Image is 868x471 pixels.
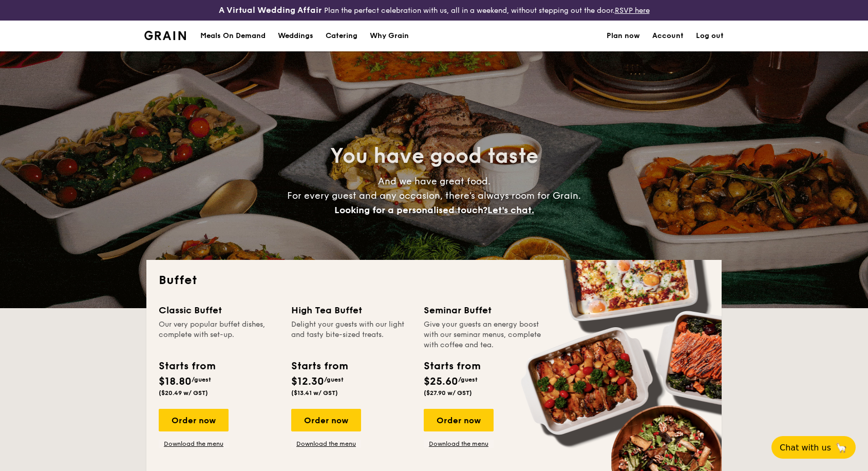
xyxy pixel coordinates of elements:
div: Give your guests an energy boost with our seminar menus, complete with coffee and tea. [424,319,544,350]
div: High Tea Buffet [291,303,411,317]
a: Catering [319,21,364,51]
div: Delight your guests with our light and tasty bite-sized treats. [291,319,411,350]
div: Order now [159,409,229,431]
span: $18.80 [159,375,192,388]
div: Order now [424,409,494,431]
span: /guest [324,376,344,383]
a: Download the menu [424,440,494,448]
div: Starts from [424,359,480,374]
span: $12.30 [291,375,324,388]
a: Logotype [144,31,186,40]
a: Meals On Demand [194,21,272,51]
span: Let's chat. [487,204,534,216]
a: Account [652,21,684,51]
h1: Catering [326,21,357,51]
img: Grain [144,31,186,40]
div: Seminar Buffet [424,303,544,317]
span: And we have great food. For every guest and any occasion, there’s always room for Grain. [287,176,581,216]
a: Log out [696,21,724,51]
a: Plan now [607,21,640,51]
div: Why Grain [370,21,409,51]
a: Download the menu [291,440,361,448]
div: Weddings [278,21,313,51]
h4: A Virtual Wedding Affair [219,4,322,16]
span: ($27.90 w/ GST) [424,389,472,397]
a: Why Grain [364,21,415,51]
span: /guest [458,376,478,383]
button: Chat with us🦙 [771,436,856,459]
div: Order now [291,409,361,431]
span: 🦙 [835,442,847,454]
span: Looking for a personalised touch? [334,204,487,216]
span: ($20.49 w/ GST) [159,389,208,397]
div: Plan the perfect celebration with us, all in a weekend, without stepping out the door. [145,4,724,16]
span: Chat with us [780,443,831,453]
div: Starts from [159,359,215,374]
span: /guest [192,376,211,383]
a: Weddings [272,21,319,51]
div: Starts from [291,359,347,374]
a: RSVP here [615,6,650,15]
div: Meals On Demand [200,21,266,51]
span: ($13.41 w/ GST) [291,389,338,397]
span: You have good taste [330,144,538,168]
a: Download the menu [159,440,229,448]
div: Our very popular buffet dishes, complete with set-up. [159,319,279,350]
span: $25.60 [424,375,458,388]
h2: Buffet [159,272,709,289]
div: Classic Buffet [159,303,279,317]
